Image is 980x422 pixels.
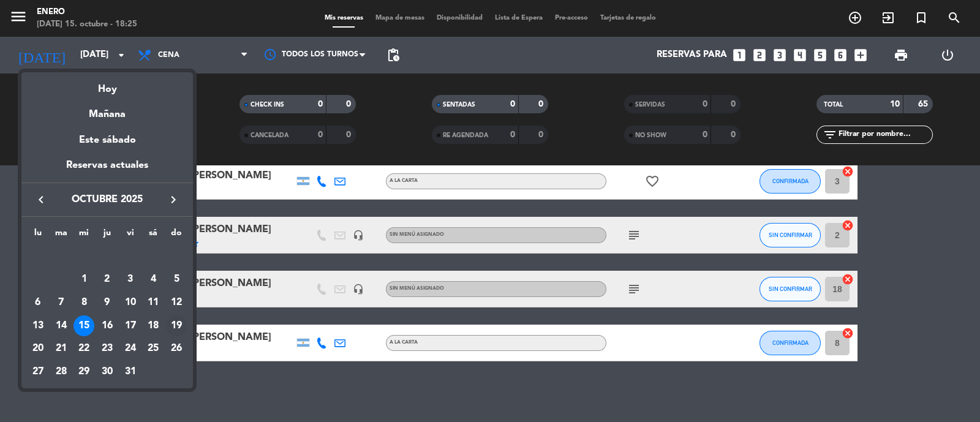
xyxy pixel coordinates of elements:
div: Reservas actuales [21,157,193,183]
th: domingo [165,226,188,245]
td: 28 de octubre de 2025 [50,360,73,383]
div: 17 [120,315,141,336]
td: 24 de octubre de 2025 [119,337,142,360]
td: 29 de octubre de 2025 [72,360,96,383]
td: 1 de octubre de 2025 [72,268,96,291]
div: 12 [166,292,187,313]
div: 8 [73,292,94,313]
th: sábado [142,226,165,245]
td: 26 de octubre de 2025 [165,337,188,360]
td: 19 de octubre de 2025 [165,314,188,337]
th: lunes [26,226,50,245]
div: 31 [120,361,141,382]
i: keyboard_arrow_left [34,192,48,207]
div: 19 [166,315,187,336]
div: Mañana [21,97,193,122]
div: 30 [97,361,118,382]
td: 25 de octubre de 2025 [142,337,165,360]
td: 7 de octubre de 2025 [50,291,73,314]
td: 4 de octubre de 2025 [142,268,165,291]
div: Hoy [21,72,193,97]
div: 2 [97,269,118,290]
td: 23 de octubre de 2025 [96,337,119,360]
div: 10 [120,292,141,313]
div: 6 [28,292,48,313]
td: 18 de octubre de 2025 [142,314,165,337]
div: 4 [143,269,164,290]
td: 3 de octubre de 2025 [119,268,142,291]
div: 13 [28,315,48,336]
th: miércoles [72,226,96,245]
i: keyboard_arrow_right [166,192,181,207]
th: jueves [96,226,119,245]
td: 20 de octubre de 2025 [26,337,50,360]
div: 9 [97,292,118,313]
td: 11 de octubre de 2025 [142,291,165,314]
div: 23 [97,338,118,359]
div: 18 [143,315,164,336]
div: 3 [120,269,141,290]
td: 27 de octubre de 2025 [26,360,50,383]
th: viernes [119,226,142,245]
td: 22 de octubre de 2025 [72,337,96,360]
div: 16 [97,315,118,336]
div: 25 [143,338,164,359]
td: 12 de octubre de 2025 [165,291,188,314]
td: 2 de octubre de 2025 [96,268,119,291]
div: 21 [51,338,72,359]
div: 27 [28,361,48,382]
div: 26 [166,338,187,359]
div: 14 [51,315,72,336]
td: 13 de octubre de 2025 [26,314,50,337]
span: octubre 2025 [52,192,162,208]
td: 10 de octubre de 2025 [119,291,142,314]
div: 28 [51,361,72,382]
div: 29 [73,361,94,382]
div: 22 [73,338,94,359]
td: 9 de octubre de 2025 [96,291,119,314]
button: keyboard_arrow_left [30,192,52,208]
td: 6 de octubre de 2025 [26,291,50,314]
td: 14 de octubre de 2025 [50,314,73,337]
td: 17 de octubre de 2025 [119,314,142,337]
div: 20 [28,338,48,359]
td: 5 de octubre de 2025 [165,268,188,291]
div: 7 [51,292,72,313]
div: Este sábado [21,123,193,157]
td: 8 de octubre de 2025 [72,291,96,314]
th: martes [50,226,73,245]
td: 30 de octubre de 2025 [96,360,119,383]
button: keyboard_arrow_right [162,192,184,208]
div: 24 [120,338,141,359]
td: 16 de octubre de 2025 [96,314,119,337]
td: OCT. [26,245,188,268]
td: 31 de octubre de 2025 [119,360,142,383]
div: 1 [73,269,94,290]
td: 21 de octubre de 2025 [50,337,73,360]
div: 11 [143,292,164,313]
div: 15 [73,315,94,336]
div: 5 [166,269,187,290]
td: 15 de octubre de 2025 [72,314,96,337]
